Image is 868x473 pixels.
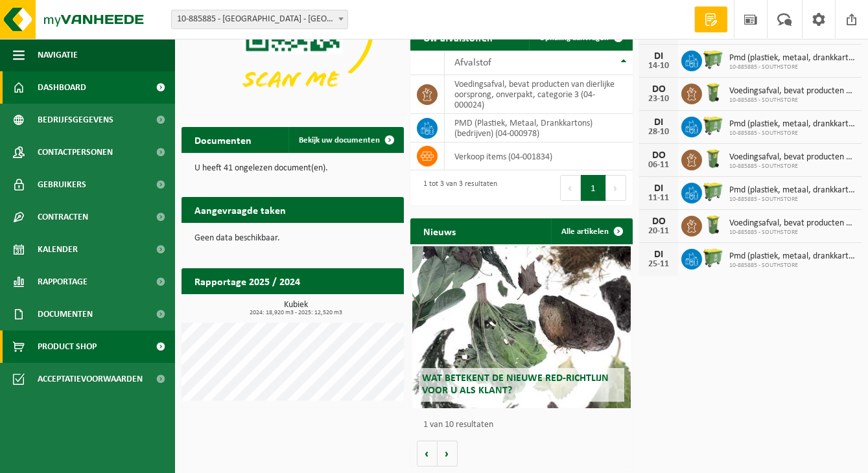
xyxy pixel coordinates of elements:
span: 2024: 18,920 m3 - 2025: 12,520 m3 [188,310,404,316]
td: PMD (Plastiek, Metaal, Drankkartons) (bedrijven) (04-000978) [445,114,633,143]
span: Pmd (plastiek, metaal, drankkartons) (bedrijven) [729,119,855,130]
div: DO [646,216,672,227]
img: WB-0140-HPE-GN-50 [702,148,724,170]
span: Acceptatievoorwaarden [38,363,143,395]
span: 10-885885 - SOUTHSTORE - MARIAKERKE [172,10,347,29]
div: 23-10 [646,95,672,104]
span: Rapportage [38,266,88,298]
span: Navigatie [38,39,78,71]
a: Bekijk rapportage [307,294,403,319]
span: Pmd (plastiek, metaal, drankkartons) (bedrijven) [729,251,855,262]
button: 1 [581,175,606,201]
span: 10-885885 - SOUTHSTORE [729,196,855,203]
div: DI [646,117,672,128]
span: Contracten [38,201,88,233]
span: Bekijk uw documenten [299,136,380,144]
button: Previous [560,175,581,201]
a: Wat betekent de nieuwe RED-richtlijn voor u als klant? [412,246,630,408]
span: Documenten [38,298,93,330]
h2: Rapportage 2025 / 2024 [182,268,313,294]
img: WB-0660-HPE-GN-50 [702,115,724,137]
div: DI [646,51,672,62]
div: 14-10 [646,62,672,71]
span: Voedingsafval, bevat producten van dierlijke oorsprong, onverpakt, categorie 3 [729,152,855,163]
p: Geen data beschikbaar. [194,234,391,243]
img: WB-0140-HPE-GN-50 [702,82,724,104]
div: 25-11 [646,260,672,269]
span: 10-885885 - SOUTHSTORE [729,63,855,71]
img: WB-0140-HPE-GN-50 [702,214,724,236]
td: verkoop items (04-001834) [445,143,633,170]
div: 11-11 [646,194,672,203]
span: Pmd (plastiek, metaal, drankkartons) (bedrijven) [729,185,855,196]
button: Vorige [417,441,438,467]
button: Next [606,175,626,201]
span: 10-885885 - SOUTHSTORE - MARIAKERKE [171,10,348,29]
h3: Kubiek [188,301,404,316]
img: WB-0660-HPE-GN-50 [702,49,724,71]
span: 10-885885 - SOUTHSTORE [729,262,855,270]
td: voedingsafval, bevat producten van dierlijke oorsprong, onverpakt, categorie 3 (04-000024) [445,75,633,114]
span: Kalender [38,233,78,266]
p: U heeft 41 ongelezen document(en). [194,164,391,173]
div: 1 tot 3 van 3 resultaten [417,174,497,202]
a: Alle artikelen [551,218,631,244]
div: 06-11 [646,161,672,170]
span: 10-885885 - SOUTHSTORE [729,163,855,170]
img: WB-0660-HPE-GN-50 [702,181,724,203]
div: DO [646,84,672,95]
h2: Nieuws [410,218,469,244]
div: DO [646,150,672,161]
span: Voedingsafval, bevat producten van dierlijke oorsprong, onverpakt, categorie 3 [729,218,855,229]
div: 20-11 [646,227,672,236]
button: Volgende [438,441,458,467]
div: DI [646,249,672,260]
span: 10-885885 - SOUTHSTORE [729,229,855,236]
span: 10-885885 - SOUTHSTORE [729,130,855,137]
span: Dashboard [38,71,86,104]
span: Gebruikers [38,168,86,201]
img: WB-0660-HPE-GN-50 [702,247,724,269]
span: Contactpersonen [38,136,113,168]
span: Product Shop [38,330,97,363]
h2: Aangevraagde taken [182,197,299,222]
h2: Documenten [182,127,264,152]
span: Wat betekent de nieuwe RED-richtlijn voor u als klant? [422,373,609,396]
a: Bekijk uw documenten [288,127,403,153]
span: Bedrijfsgegevens [38,104,113,136]
div: DI [646,183,672,194]
span: Voedingsafval, bevat producten van dierlijke oorsprong, onverpakt, categorie 3 [729,86,855,97]
div: 28-10 [646,128,672,137]
span: Pmd (plastiek, metaal, drankkartons) (bedrijven) [729,53,855,63]
p: 1 van 10 resultaten [423,421,626,430]
span: Afvalstof [454,58,491,68]
span: 10-885885 - SOUTHSTORE [729,97,855,104]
